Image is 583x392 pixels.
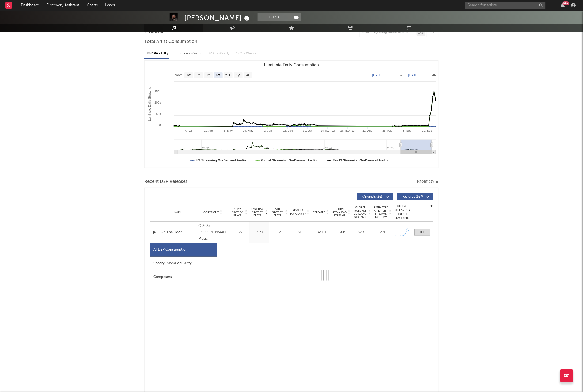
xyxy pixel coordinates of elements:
button: 99+ [561,3,565,7]
text: 100k [154,101,161,104]
text: 19. May [243,129,254,132]
div: 212k [230,230,248,235]
text: Global Streaming On-Demand Audio [261,159,317,162]
span: Last Day Spotify Plays [250,208,264,217]
text: 11. Aug [362,129,372,132]
text: 16. Jun [283,129,293,132]
span: Estimated % Playlist Streams Last Day [374,206,388,219]
text: [DATE] [372,73,383,77]
span: ATD Spotify Plays [270,208,285,217]
text: 7. Apr [185,129,192,132]
div: 99 + [563,1,569,5]
text: Luminate Daily Consumption [264,63,319,67]
text: 0 [159,123,161,127]
span: Spotify Popularity [290,208,306,216]
text: 8. Sep [403,129,412,132]
div: 529k [353,230,371,235]
span: Features ( 167 ) [400,195,425,198]
div: 51 [290,230,309,235]
span: Copyright [203,211,219,214]
button: Features(167) [397,193,433,200]
text: 5. May [224,129,233,132]
div: Name [161,210,196,214]
div: <5% [374,230,392,235]
span: 7 Day Spotify Plays [230,208,244,217]
svg: Luminate Daily Consumption [145,61,438,168]
div: Spotify Plays/Popularity [150,257,217,270]
button: Track [258,13,291,21]
span: Released [313,211,325,214]
input: Search for artists [465,2,546,9]
text: Zoom [174,74,183,77]
text: US Streaming On-Demand Audio [196,159,246,162]
span: Global ATD Audio Streams [332,208,347,217]
text: 150k [154,90,161,93]
div: Composers [150,270,217,284]
span: Global Rolling 7D Audio Streams [353,206,368,219]
text: 3m [206,74,211,77]
div: [PERSON_NAME] [184,13,251,22]
div: All DSP Consumption [153,247,188,253]
text: Luminate Daily Streams [148,87,152,121]
div: Luminate - Weekly [174,49,202,58]
span: Total Artist Consumption [144,39,197,45]
text: 2. Jun [264,129,272,132]
text: 25. Aug [383,129,392,132]
text: All [246,74,249,77]
text: YTD [225,74,232,77]
text: 1m [196,74,201,77]
div: [DATE] [312,230,330,235]
button: Export CSV [417,180,439,183]
a: On The Floor [161,230,196,235]
div: All DSP Consumption [150,243,217,257]
text: 21. Apr [204,129,213,132]
span: Recent DSP Releases [144,179,188,185]
input: Search by song name or URL [360,30,417,34]
div: 530k [332,230,350,235]
button: Originals(26) [357,193,393,200]
text: 1y [236,74,240,77]
text: 1w [187,74,191,77]
div: Global Streaming Trend (Last 60D) [394,204,410,220]
div: 54.7k [250,230,268,235]
text: [DATE] [408,73,419,77]
text: 30. Jun [303,129,313,132]
text: 6m [216,74,220,77]
text: 28. [DATE] [340,129,355,132]
div: Luminate - Daily [144,49,169,58]
text: Ex-US Streaming On-Demand Audio [333,159,388,162]
text: 50k [156,112,161,115]
div: © 2025 [PERSON_NAME] Music [198,223,228,242]
text: 14. [DATE] [321,129,335,132]
text: 22. Sep [422,129,432,132]
div: 212k [270,230,288,235]
text: → [399,73,403,77]
span: Originals ( 26 ) [360,195,385,198]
